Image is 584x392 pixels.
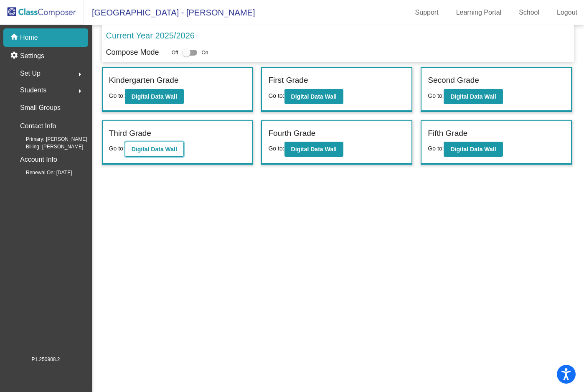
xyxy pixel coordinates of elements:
[268,145,284,152] span: Go to:
[444,142,503,157] button: Digital Data Wall
[428,127,467,140] label: Fifth Grade
[13,169,72,176] span: Renewal On: [DATE]
[268,127,315,140] label: Fourth Grade
[428,74,479,87] label: Second Grade
[20,84,46,96] span: Students
[20,102,61,114] p: Small Groups
[409,6,445,19] a: Support
[172,49,178,56] span: Off
[450,146,496,153] b: Digital Data Wall
[125,89,184,104] button: Digital Data Wall
[109,92,125,99] span: Go to:
[268,92,284,99] span: Go to:
[132,93,177,100] b: Digital Data Wall
[201,49,208,56] span: On
[550,6,584,19] a: Logout
[291,146,337,153] b: Digital Data Wall
[428,92,444,99] span: Go to:
[512,6,546,19] a: School
[106,29,195,42] p: Current Year 2025/2026
[284,89,343,104] button: Digital Data Wall
[132,146,177,153] b: Digital Data Wall
[20,68,41,79] span: Set Up
[20,120,56,132] p: Contact Info
[449,6,508,19] a: Learning Portal
[84,6,255,19] span: [GEOGRAPHIC_DATA] - [PERSON_NAME]
[20,33,38,43] p: Home
[75,69,85,79] mat-icon: arrow_right
[106,47,159,58] p: Compose Mode
[20,51,44,61] p: Settings
[13,143,83,150] span: Billing: [PERSON_NAME]
[284,142,343,157] button: Digital Data Wall
[109,127,151,140] label: Third Grade
[444,89,503,104] button: Digital Data Wall
[109,145,125,152] span: Go to:
[20,154,57,165] p: Account Info
[268,74,308,87] label: First Grade
[10,51,20,61] mat-icon: settings
[75,86,85,96] mat-icon: arrow_right
[10,33,20,43] mat-icon: home
[13,135,87,143] span: Primary: [PERSON_NAME]
[291,93,337,100] b: Digital Data Wall
[109,74,179,87] label: Kindergarten Grade
[450,93,496,100] b: Digital Data Wall
[428,145,444,152] span: Go to:
[125,142,184,157] button: Digital Data Wall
